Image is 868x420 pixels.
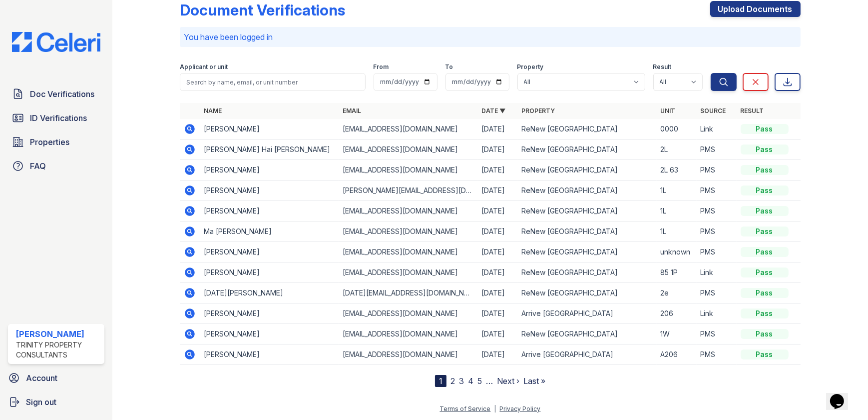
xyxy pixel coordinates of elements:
[339,119,477,139] td: [EMAIL_ADDRESS][DOMAIN_NAME]
[339,139,477,160] td: [EMAIL_ADDRESS][DOMAIN_NAME]
[200,139,339,160] td: [PERSON_NAME] Hai [PERSON_NAME]
[8,84,104,104] a: Doc Verifications
[657,262,697,283] td: 85 1P
[4,392,108,412] a: Sign out
[200,303,339,324] td: [PERSON_NAME]
[517,160,656,180] td: ReNew [GEOGRAPHIC_DATA]
[517,139,656,160] td: ReNew [GEOGRAPHIC_DATA]
[200,180,339,201] td: [PERSON_NAME]
[4,368,108,388] a: Account
[517,344,656,365] td: Arrive [GEOGRAPHIC_DATA]
[741,267,789,277] div: Pass
[741,226,789,236] div: Pass
[16,328,100,340] div: [PERSON_NAME]
[517,283,656,303] td: ReNew [GEOGRAPHIC_DATA]
[657,324,697,344] td: 1W
[657,160,697,180] td: 2L 63
[339,324,477,344] td: [EMAIL_ADDRESS][DOMAIN_NAME]
[200,119,339,139] td: [PERSON_NAME]
[200,242,339,262] td: [PERSON_NAME]
[477,242,517,262] td: [DATE]
[204,107,222,114] a: Name
[481,107,505,114] a: Date ▼
[697,201,737,221] td: PMS
[697,303,737,324] td: Link
[517,324,656,344] td: ReNew [GEOGRAPHIC_DATA]
[435,375,446,387] div: 1
[657,303,697,324] td: 206
[339,242,477,262] td: [EMAIL_ADDRESS][DOMAIN_NAME]
[517,63,544,71] label: Property
[741,107,764,114] a: Result
[339,283,477,303] td: [DATE][EMAIL_ADDRESS][DOMAIN_NAME]
[697,324,737,344] td: PMS
[741,124,789,134] div: Pass
[180,1,345,19] div: Document Verifications
[653,63,672,71] label: Result
[374,63,389,71] label: From
[697,119,737,139] td: Link
[30,88,94,100] span: Doc Verifications
[517,262,656,283] td: ReNew [GEOGRAPHIC_DATA]
[697,344,737,365] td: PMS
[26,396,56,408] span: Sign out
[30,112,87,124] span: ID Verifications
[741,247,789,257] div: Pass
[477,221,517,242] td: [DATE]
[517,303,656,324] td: Arrive [GEOGRAPHIC_DATA]
[517,242,656,262] td: ReNew [GEOGRAPHIC_DATA]
[657,344,697,365] td: A206
[497,376,519,386] a: Next ›
[657,201,697,221] td: 1L
[697,180,737,201] td: PMS
[477,119,517,139] td: [DATE]
[200,283,339,303] td: [DATE][PERSON_NAME]
[4,32,108,52] img: CE_Logo_Blue-a8612792a0a2168367f1c8372b55b34899dd931a85d93a1a3d3e32e68fde9ad4.png
[200,221,339,242] td: Ma [PERSON_NAME]
[710,1,801,17] a: Upload Documents
[697,139,737,160] td: PMS
[343,107,361,114] a: Email
[741,185,789,195] div: Pass
[741,349,789,359] div: Pass
[697,242,737,262] td: PMS
[339,303,477,324] td: [EMAIL_ADDRESS][DOMAIN_NAME]
[477,283,517,303] td: [DATE]
[8,132,104,152] a: Properties
[826,380,858,410] iframe: chat widget
[180,73,365,91] input: Search by name, email, or unit number
[517,119,656,139] td: ReNew [GEOGRAPHIC_DATA]
[741,288,789,298] div: Pass
[521,107,555,114] a: Property
[661,107,676,114] a: Unit
[184,31,796,43] p: You have been logged in
[517,180,656,201] td: ReNew [GEOGRAPHIC_DATA]
[741,329,789,339] div: Pass
[477,180,517,201] td: [DATE]
[339,344,477,365] td: [EMAIL_ADDRESS][DOMAIN_NAME]
[200,344,339,365] td: [PERSON_NAME]
[657,139,697,160] td: 2L
[741,206,789,216] div: Pass
[26,372,57,384] span: Account
[30,160,46,172] span: FAQ
[477,344,517,365] td: [DATE]
[517,201,656,221] td: ReNew [GEOGRAPHIC_DATA]
[494,405,496,412] div: |
[439,405,490,412] a: Terms of Service
[200,160,339,180] td: [PERSON_NAME]
[339,180,477,201] td: [PERSON_NAME][EMAIL_ADDRESS][DOMAIN_NAME]
[8,108,104,128] a: ID Verifications
[477,139,517,160] td: [DATE]
[517,221,656,242] td: ReNew [GEOGRAPHIC_DATA]
[657,221,697,242] td: 1L
[486,375,493,387] span: …
[697,283,737,303] td: PMS
[741,144,789,154] div: Pass
[180,63,228,71] label: Applicant or unit
[657,283,697,303] td: 2e
[468,376,473,386] a: 4
[200,324,339,344] td: [PERSON_NAME]
[477,160,517,180] td: [DATE]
